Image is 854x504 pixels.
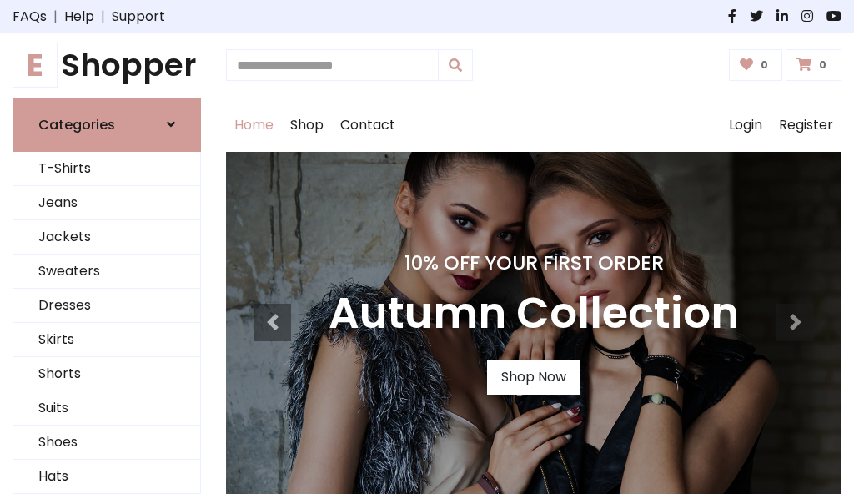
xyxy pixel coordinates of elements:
[13,426,200,460] a: Shoes
[94,7,112,27] span: |
[13,7,47,27] a: FAQs
[13,43,58,88] span: E
[13,186,200,220] a: Jeans
[13,47,201,84] a: EShopper
[756,58,772,73] span: 0
[13,391,200,426] a: Suits
[13,289,200,323] a: Dresses
[771,98,841,152] a: Register
[332,98,404,152] a: Contact
[13,323,200,357] a: Skirts
[13,98,201,152] a: Categories
[329,251,739,275] h4: 10% Off Your First Order
[721,98,771,152] a: Login
[329,288,739,340] h3: Autumn Collection
[13,255,200,289] a: Sweaters
[13,47,201,84] h1: Shopper
[112,7,165,27] a: Support
[47,7,64,27] span: |
[13,152,200,186] a: T-Shirts
[13,220,200,255] a: Jackets
[815,58,831,73] span: 0
[282,98,332,152] a: Shop
[13,460,200,494] a: Hats
[64,7,94,27] a: Help
[729,49,783,81] a: 0
[38,117,115,133] h6: Categories
[13,357,200,391] a: Shorts
[487,360,580,395] a: Shop Now
[226,98,282,152] a: Home
[786,49,841,81] a: 0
